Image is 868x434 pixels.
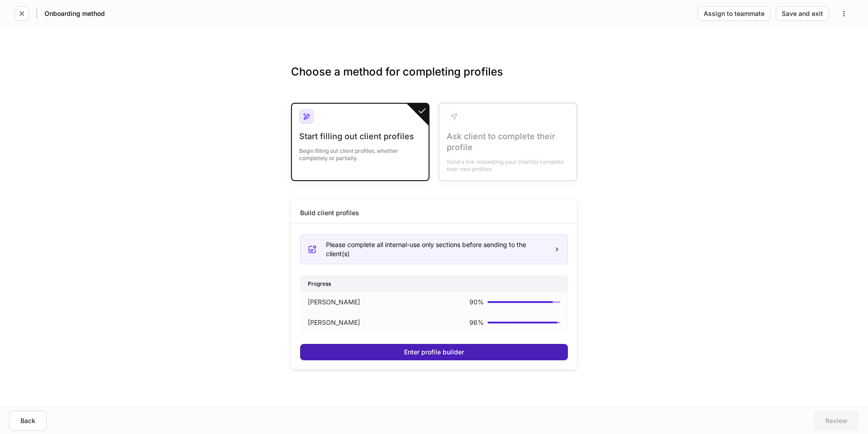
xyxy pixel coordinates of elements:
div: Back [20,418,35,424]
button: Save and exit [776,6,829,21]
h3: Choose a method for completing profiles [291,65,577,94]
div: Progress [301,276,567,292]
button: Enter profile builder [300,344,568,360]
div: Save and exit [782,10,823,17]
p: [PERSON_NAME] [308,318,360,327]
div: Assign to teammate [704,10,764,17]
p: 96 % [469,318,484,327]
div: Build client profiles [300,208,359,217]
p: [PERSON_NAME] [308,298,360,307]
div: Begin filling out client profiles, whether completely or partially. [299,142,421,162]
div: Start filling out client profiles [299,131,421,142]
div: Enter profile builder [404,349,464,355]
div: Please complete all internal-use only sections before sending to the client(s) [326,240,547,258]
h5: Onboarding method [44,9,105,18]
button: Back [9,411,47,431]
p: 90 % [469,298,484,307]
button: Assign to teammate [698,6,770,21]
